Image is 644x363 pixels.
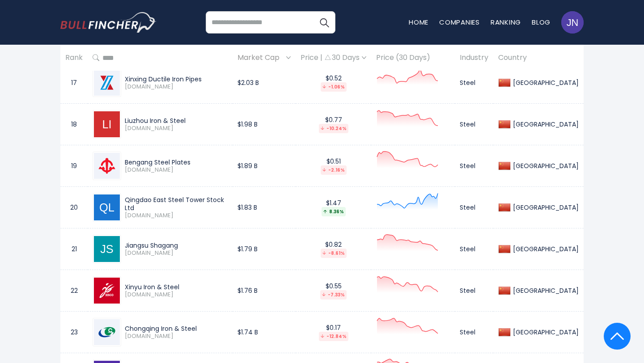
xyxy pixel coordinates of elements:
[321,82,347,92] div: -1.06%
[94,319,120,345] img: 1053.HK.png
[125,325,228,333] div: Chongqing Iron & Steel
[301,324,366,341] div: $0.17
[125,166,228,174] span: [DOMAIN_NAME]
[301,241,366,258] div: $0.82
[532,17,551,27] a: Blog
[60,145,88,187] td: 19
[233,312,296,353] td: $1.74 B
[455,145,493,187] td: Steel
[321,249,347,258] div: -8.61%
[511,79,579,87] div: [GEOGRAPHIC_DATA]
[319,124,348,133] div: -10.24%
[409,17,428,27] a: Home
[125,249,228,257] span: [DOMAIN_NAME]
[371,45,455,71] th: Price (30 Days)
[94,70,120,96] img: 000778.SZ.png
[237,51,284,65] span: Market Cap
[491,17,521,27] a: Ranking
[60,62,88,104] td: 17
[511,287,579,295] div: [GEOGRAPHIC_DATA]
[125,241,228,249] div: Jiangsu Shagang
[233,104,296,145] td: $1.98 B
[125,196,228,212] div: Qingdao East Steel Tower Stock Ltd
[125,212,228,219] span: [DOMAIN_NAME]
[125,283,228,291] div: Xinyu Iron & Steel
[233,187,296,228] td: $1.83 B
[313,11,335,34] button: Search
[60,270,88,312] td: 22
[455,45,493,71] th: Industry
[233,228,296,270] td: $1.79 B
[233,145,296,187] td: $1.89 B
[511,120,579,128] div: [GEOGRAPHIC_DATA]
[60,104,88,145] td: 18
[511,203,579,211] div: [GEOGRAPHIC_DATA]
[301,53,366,63] div: Price | 30 Days
[301,199,366,216] div: $1.47
[439,17,480,27] a: Companies
[125,125,228,132] span: [DOMAIN_NAME]
[233,62,296,104] td: $2.03 B
[125,291,228,299] span: [DOMAIN_NAME]
[455,104,493,145] td: Steel
[301,157,366,175] div: $0.51
[125,333,228,340] span: [DOMAIN_NAME]
[301,116,366,133] div: $0.77
[60,45,88,71] th: Rank
[455,62,493,104] td: Steel
[60,12,157,33] img: bullfincher logo
[60,187,88,228] td: 20
[60,12,157,33] a: Go to homepage
[455,312,493,353] td: Steel
[321,165,347,175] div: -2.16%
[94,278,120,304] img: 600782.SS.png
[511,162,579,170] div: [GEOGRAPHIC_DATA]
[233,270,296,312] td: $1.76 B
[60,228,88,270] td: 21
[455,187,493,228] td: Steel
[125,75,228,83] div: Xinxing Ductile Iron Pipes
[301,282,366,300] div: $0.55
[455,228,493,270] td: Steel
[125,83,228,91] span: [DOMAIN_NAME]
[94,153,120,179] img: 000761.SZ.png
[322,207,346,216] div: 8.36%
[511,328,579,336] div: [GEOGRAPHIC_DATA]
[319,332,348,341] div: -12.84%
[125,117,228,125] div: Liuzhou Iron & Steel
[493,45,584,71] th: Country
[125,158,228,166] div: Bengang Steel Plates
[455,270,493,312] td: Steel
[320,290,347,300] div: -7.33%
[301,74,366,92] div: $0.52
[511,245,579,253] div: [GEOGRAPHIC_DATA]
[60,312,88,353] td: 23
